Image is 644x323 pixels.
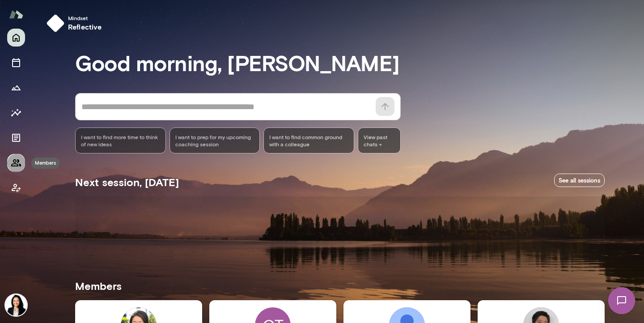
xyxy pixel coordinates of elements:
button: Growth Plan [7,79,25,97]
button: Client app [7,179,25,197]
a: See all sessions [554,174,605,187]
img: Mento [9,6,23,23]
h3: Good morning, [PERSON_NAME] [75,50,605,75]
button: Mindsetreflective [43,11,109,36]
img: Monica Aggarwal [5,294,27,316]
img: mindset [47,14,64,32]
span: I want to find more time to think of new ideas [81,133,160,148]
div: Members [31,157,59,169]
span: I want to prep for my upcoming coaching session [175,133,254,148]
h6: reflective [68,21,102,32]
span: Mindset [68,14,102,21]
button: Documents [7,129,25,147]
h5: Members [75,279,605,293]
button: Members [7,154,25,172]
div: I want to find common ground with a colleague [263,127,354,153]
button: Sessions [7,54,25,72]
div: I want to prep for my upcoming coaching session [169,127,260,153]
span: I want to find common ground with a colleague [269,133,348,148]
div: I want to find more time to think of new ideas [75,127,166,153]
h5: Next session, [DATE] [75,175,179,189]
span: View past chats -> [358,127,401,153]
button: Home [7,29,25,47]
button: Insights [7,104,25,122]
